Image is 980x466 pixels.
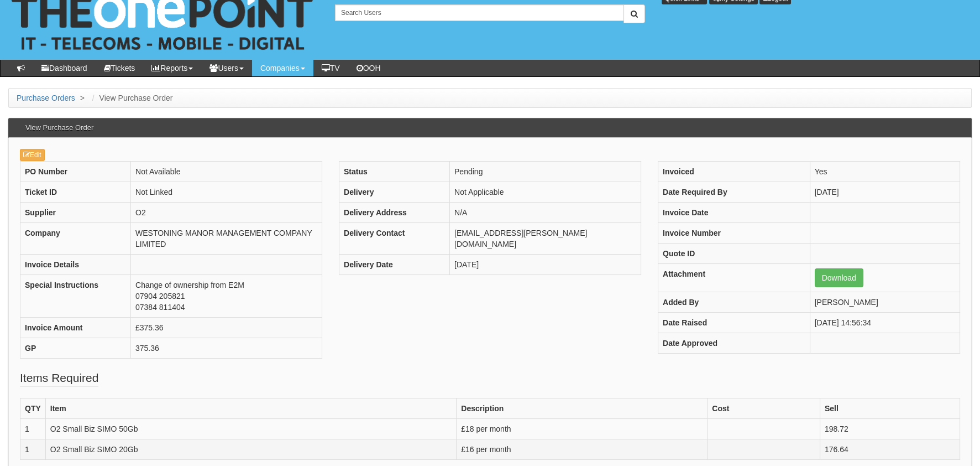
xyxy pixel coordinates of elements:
[20,338,131,359] th: GP
[20,398,46,419] th: QTY
[131,338,322,359] td: 375.36
[20,318,131,338] th: Invoice Amount
[20,255,131,275] th: Invoice Details
[131,223,322,255] td: WESTONING MANOR MANAGEMENT COMPANY LIMITED
[131,275,322,318] td: Change of ownership from E2M 07904 205821 07384 811404
[810,292,960,313] td: [PERSON_NAME]
[90,92,173,103] li: View Purchase Order
[658,313,810,333] th: Date Raised
[143,60,201,76] a: Reports
[339,162,449,182] th: Status
[131,318,322,338] td: £375.36
[457,439,708,460] td: £16 per month
[252,60,313,76] a: Companies
[131,182,322,203] td: Not Linked
[658,244,810,264] th: Quote ID
[820,419,960,439] td: 198.72
[820,398,960,419] th: Sell
[313,60,348,76] a: TV
[820,439,960,460] td: 176.64
[708,398,820,419] th: Cost
[810,182,960,203] td: [DATE]
[335,4,624,21] input: Search Users
[45,439,456,460] td: O2 Small Biz SIMO 20Gb
[658,333,810,354] th: Date Approved
[20,162,131,182] th: PO Number
[658,162,810,182] th: Invoiced
[201,60,252,76] a: Users
[339,255,449,275] th: Delivery Date
[810,313,960,333] td: [DATE] 14:56:34
[20,149,45,161] a: Edit
[131,162,322,182] td: Not Available
[20,275,131,318] th: Special Instructions
[457,398,708,419] th: Description
[658,203,810,223] th: Invoice Date
[96,60,144,76] a: Tickets
[339,223,449,255] th: Delivery Contact
[658,182,810,203] th: Date Required By
[131,203,322,223] td: O2
[20,223,131,255] th: Company
[17,94,75,102] a: Purchase Orders
[45,419,456,439] td: O2 Small Biz SIMO 50Gb
[658,292,810,313] th: Added By
[20,182,131,203] th: Ticket ID
[20,118,99,137] h3: View Purchase Order
[658,223,810,244] th: Invoice Number
[20,439,46,460] td: 1
[449,255,641,275] td: [DATE]
[449,162,641,182] td: Pending
[20,203,131,223] th: Supplier
[457,419,708,439] td: £18 per month
[449,223,641,255] td: [EMAIL_ADDRESS][PERSON_NAME][DOMAIN_NAME]
[449,182,641,203] td: Not Applicable
[339,182,449,203] th: Delivery
[339,203,449,223] th: Delivery Address
[45,398,456,419] th: Item
[658,264,810,292] th: Attachment
[33,60,96,76] a: Dashboard
[810,162,960,182] td: Yes
[20,370,98,387] legend: Items Required
[77,94,87,102] span: >
[348,60,389,76] a: OOH
[20,419,46,439] td: 1
[815,268,863,287] a: Download
[449,203,641,223] td: N/A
